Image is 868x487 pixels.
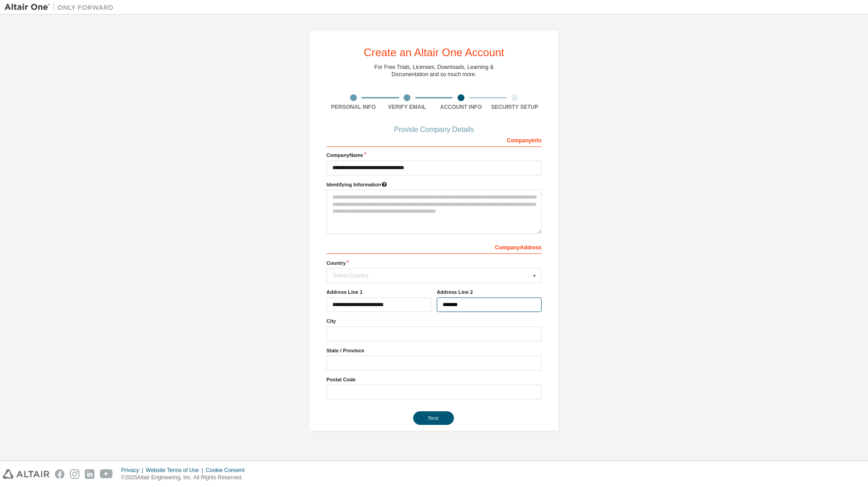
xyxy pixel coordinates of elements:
img: youtube.svg [100,469,113,479]
img: linkedin.svg [85,469,94,479]
div: Website Terms of Use [146,467,206,474]
button: Next [413,411,454,425]
img: facebook.svg [55,469,64,479]
label: Please provide any information that will help our support team identify your company. Email and n... [326,181,542,188]
div: Verify Email [380,103,434,111]
label: Address Line 2 [437,288,542,296]
div: Create an Altair One Account [364,47,504,58]
label: State / Province [326,347,542,354]
label: Company Name [326,151,542,159]
div: Company Address [326,239,542,254]
img: Altair One [5,3,118,12]
div: Security Setup [488,103,542,111]
div: Cookie Consent [206,467,250,474]
div: Personal Info [326,103,380,111]
label: Postal Code [326,376,542,383]
label: City [326,317,542,325]
label: Country [326,259,542,267]
label: Address Line 1 [326,288,431,296]
div: Account Info [434,103,488,111]
div: For Free Trials, Licenses, Downloads, Learning & Documentation and so much more. [375,63,494,78]
div: Privacy [121,467,146,474]
p: © 2025 Altair Engineering, Inc. All Rights Reserved. [121,474,250,482]
div: Select Country [333,273,530,278]
div: Company Info [326,132,542,147]
img: instagram.svg [70,469,79,479]
img: altair_logo.svg [3,469,49,479]
div: Provide Company Details [326,127,542,132]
